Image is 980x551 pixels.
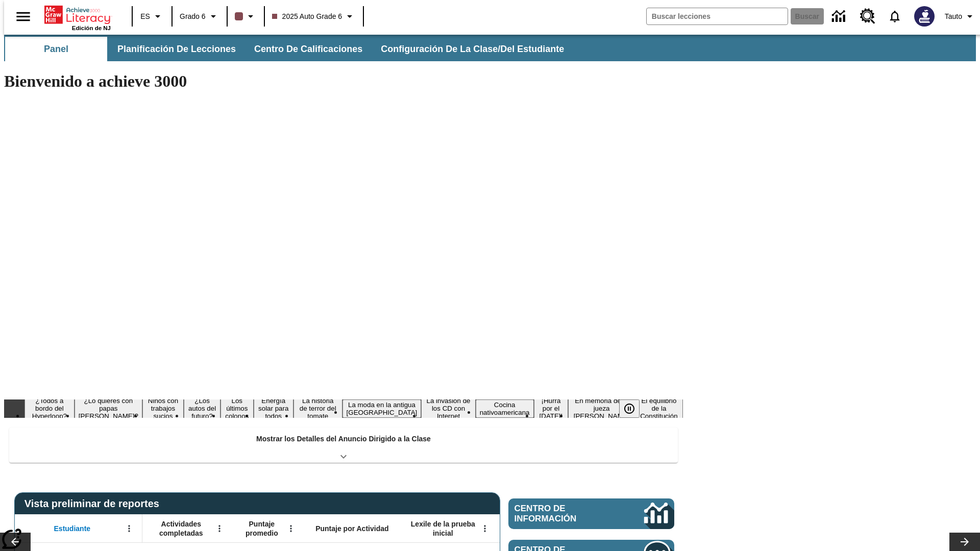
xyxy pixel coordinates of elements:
button: Diapositiva 8 La moda en la antigua Roma [342,399,422,418]
span: Centro de información [514,504,610,524]
span: Vista preliminar de reportes [24,498,164,510]
button: Diapositiva 13 El equilibrio de la Constitución [635,395,683,421]
span: Estudiante [54,524,91,533]
button: Diapositiva 10 Cocina nativoamericana [476,399,534,418]
a: Centro de recursos, Se abrirá en una pestaña nueva. [854,3,881,30]
button: Diapositiva 4 ¿Los autos del futuro? [184,395,220,421]
button: Abrir menú [477,521,493,536]
button: Centro de calificaciones [246,37,371,61]
button: Carrusel de lecciones, seguir [949,533,980,551]
button: Perfil/Configuración [941,7,980,26]
a: Centro de información [508,498,674,529]
button: Diapositiva 6 Energía solar para todos [254,395,293,421]
button: Abrir el menú lateral [8,2,38,32]
div: Mostrar los Detalles del Anuncio Dirigido a la Clase [9,428,678,463]
span: Configuración de la clase/del estudiante [381,43,564,55]
div: Subbarra de navegación [4,35,976,61]
a: Portada [44,5,111,25]
button: Diapositiva 9 La invasión de los CD con Internet [421,395,475,421]
button: Diapositiva 7 La historia de terror del tomate [293,395,342,421]
div: Portada [44,4,111,31]
button: Abrir menú [212,521,227,536]
span: Panel [44,43,68,55]
span: Lexile de la prueba inicial [406,519,480,538]
span: Planificación de lecciones [117,43,236,55]
a: Notificaciones [881,3,908,30]
button: Clase: 2025 Auto Grade 6, Selecciona una clase [268,7,360,26]
button: Diapositiva 2 ¿Lo quieres con papas fritas? [75,395,142,421]
button: Abrir menú [283,521,299,536]
button: Diapositiva 1 ¿Todos a bordo del Hyperloop? [24,395,75,421]
button: Configuración de la clase/del estudiante [373,37,572,61]
span: Puntaje promedio [237,519,286,538]
img: Avatar [914,6,935,27]
button: Diapositiva 11 ¡Hurra por el Día de la Constitución! [534,395,569,421]
input: Buscar campo [647,8,788,24]
button: Grado: Grado 6, Elige un grado [176,7,224,26]
span: Edición de NJ [72,25,111,31]
p: Mostrar los Detalles del Anuncio Dirigido a la Clase [256,434,431,444]
span: ES [140,11,150,22]
span: 2025 Auto Grade 6 [272,11,342,22]
button: Pausar [619,399,640,418]
button: Lenguaje: ES, Selecciona un idioma [136,7,168,26]
div: Subbarra de navegación [4,37,573,61]
button: El color de la clase es café oscuro. Cambiar el color de la clase. [231,7,261,26]
button: Diapositiva 12 En memoria de la jueza O'Connor [568,395,634,421]
button: Escoja un nuevo avatar [908,3,941,30]
button: Diapositiva 3 Niños con trabajos sucios [142,395,184,421]
h1: Bienvenido a achieve 3000 [4,72,683,91]
button: Panel [5,37,107,61]
span: Centro de calificaciones [254,43,362,55]
span: Tauto [945,11,962,22]
span: Grado 6 [180,11,206,22]
button: Planificación de lecciones [109,37,244,61]
a: Centro de información [826,3,854,31]
span: Actividades completadas [148,519,215,538]
span: Puntaje por Actividad [315,524,388,533]
button: Diapositiva 5 Los últimos colonos [220,395,253,421]
div: Pausar [619,399,650,418]
button: Abrir menú [121,521,137,536]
